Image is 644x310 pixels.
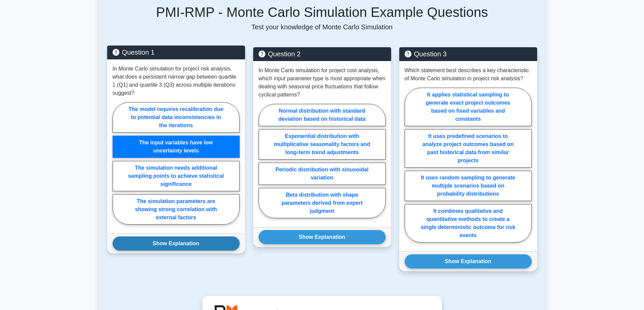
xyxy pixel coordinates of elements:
[259,104,386,126] label: Normal distribution with standard deviation based on historical data
[113,65,240,97] p: In Monte Carlo simulation for project risk analysis, what does a persistent narrow gap between qu...
[259,50,386,58] h5: Question 2
[259,129,386,160] label: Exponential distribution with multiplicative seasonality factors and long-term trend adjustments
[259,188,386,218] label: Beta distribution with shape parameters derived from expert judgment
[405,50,532,58] h5: Question 3
[113,136,240,158] label: The input variables have low uncertainty levels
[113,236,240,251] button: Show Explanation
[405,171,532,201] label: It uses random sampling to generate multiple scenarios based on probability distributions
[259,230,386,244] button: Show Explanation
[405,66,532,83] p: Which statement best describes a key characteristic of Monte Carlo simulation in project risk ana...
[113,102,240,133] label: The model requires recalibration due to potential data inconsistencies in the iterations
[113,194,240,225] label: The simulation parameters are showing strong correlation with external factors
[405,129,532,168] label: It uses predefined scenarios to analyze project outcomes based on past historical data from simil...
[113,161,240,191] label: The simulation needs additional sampling points to achieve statistical significance
[405,88,532,126] label: It applies statistical sampling to generate exact project outcomes based on fixed variables and c...
[107,4,537,20] h5: PMI-RMP - Monte Carlo Simulation Example Questions
[113,48,240,56] h5: Question 1
[405,254,532,269] button: Show Explanation
[259,163,386,185] label: Periodic distribution with sinusoidal variation
[107,23,537,31] p: Test your knowledge of Monte Carlo Simulation
[259,66,386,99] p: In Monte Carlo simulation for project cost analysis, which input parameter type is most appropria...
[405,204,532,243] label: It combines qualitative and quantitative methods to create a single deterministic outcome for ris...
